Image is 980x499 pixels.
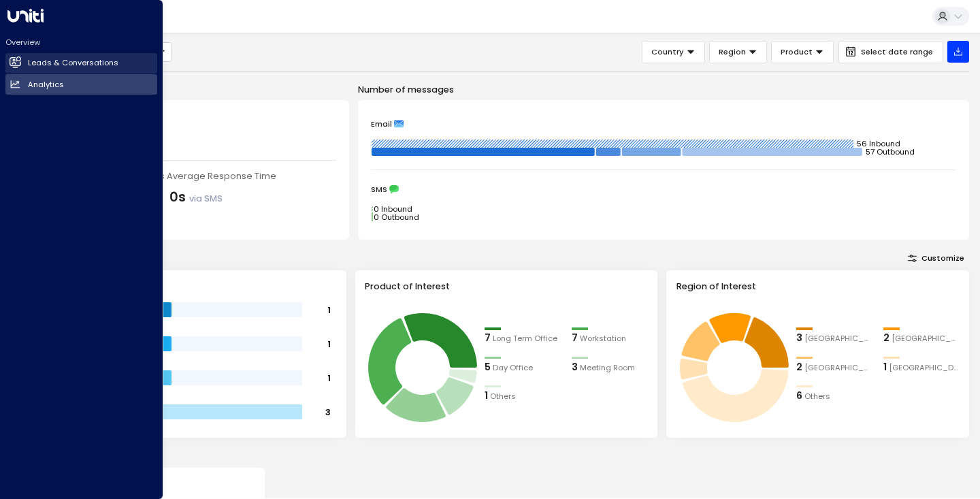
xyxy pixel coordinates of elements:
h3: Product of Interest [365,280,648,293]
span: Day Office [493,362,533,374]
span: London [804,333,872,344]
span: Meeting Room [580,362,635,374]
div: 7Workstation [572,331,648,346]
div: 2 [796,360,802,375]
h2: Analytics [28,79,64,91]
button: Customize [903,251,969,265]
a: Analytics [5,74,157,95]
div: 7 [485,331,491,346]
tspan: 0 Outbound [374,212,419,223]
span: Leiden [892,333,960,344]
div: 3 [572,360,578,375]
div: 7Long Term Office [485,331,561,346]
div: 6 [796,389,802,404]
div: 6Others [796,389,872,404]
button: Region [709,41,767,63]
div: 3 [796,331,802,346]
tspan: 1 [327,372,331,383]
div: 1 [883,360,887,375]
span: Product [781,46,813,58]
button: Country [642,41,705,63]
div: 2Barcelona [796,360,872,375]
span: Others [490,391,516,402]
div: SMS [371,184,956,194]
div: 3Meeting Room [572,360,648,375]
h3: Region of Interest [676,280,960,293]
span: Workstation [580,333,626,344]
button: Select date range [838,41,943,63]
div: 2 [883,331,889,346]
h3: Range of Team Size [53,280,336,293]
span: Region [719,46,746,58]
h2: Leads & Conversations [28,57,118,69]
div: 7 [572,331,578,346]
span: Email [371,119,392,129]
span: via SMS [189,193,223,204]
a: Leads & Conversations [5,53,157,74]
tspan: 56 Inbound [857,138,900,149]
div: 1Others [485,389,561,404]
span: Country [651,46,684,58]
div: 5Day Office [485,360,561,375]
span: Select date range [861,48,933,57]
div: Number of Inquiries [56,114,336,127]
span: Barcelona [804,362,872,374]
h2: Overview [5,37,157,48]
span: Others [804,391,830,402]
tspan: 1 [327,338,331,349]
tspan: 57 Outbound [866,146,915,157]
tspan: 0 Inbound [374,204,412,214]
button: Product [771,41,834,63]
span: Long Term Office [493,333,557,344]
div: 0s [169,188,223,208]
p: Engagement Metrics [44,83,349,96]
tspan: 1 [327,304,331,315]
p: Conversion Metrics [44,449,969,462]
div: Sales concierge agent's Average Response Time [56,170,336,182]
tspan: 3 [325,406,331,417]
div: 3London [796,331,872,346]
span: Manchester [889,362,960,374]
div: 5 [485,360,491,375]
div: 1 [485,389,488,404]
div: 2Leiden [883,331,960,346]
p: Number of messages [358,83,969,96]
div: 1Manchester [883,360,960,375]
